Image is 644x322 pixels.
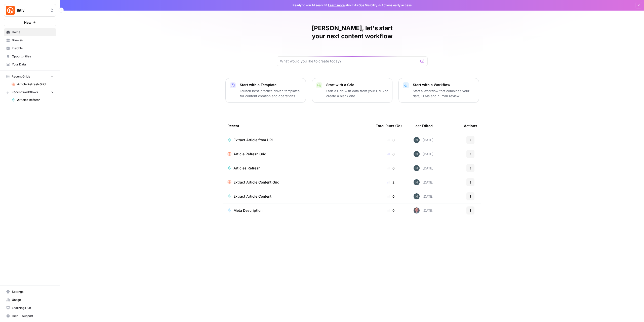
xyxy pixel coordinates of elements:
[414,137,433,143] div: [DATE]
[24,20,31,25] span: New
[17,98,54,102] span: Articles Refresh
[413,88,475,98] p: Start a Workflow that combines your data, LLMs and human review
[464,119,477,133] div: Actions
[227,119,368,133] div: Recent
[240,88,302,98] p: Launch best-practice driven templates for content creation and operations
[4,36,56,44] a: Browse
[4,304,56,312] a: Learning Hub
[4,73,56,80] button: Recent Grids
[12,314,54,318] span: Help + Support
[233,208,262,213] span: Meta Description
[12,290,54,294] span: Settings
[376,180,406,185] div: 2
[12,38,54,43] span: Browse
[227,180,368,185] a: Extract Article Content Grid
[12,46,54,51] span: Insights
[414,193,420,199] img: mfx9qxiwvwbk9y2m949wqpoopau8
[414,119,433,133] div: Last Edited
[12,54,54,59] span: Opportunities
[12,62,54,67] span: Your Data
[4,296,56,304] a: Usage
[277,24,428,40] h1: [PERSON_NAME], let's start your next content workflow
[381,3,412,8] span: Actions early access
[240,82,302,87] p: Start with a Template
[414,165,420,171] img: mfx9qxiwvwbk9y2m949wqpoopau8
[326,82,388,87] p: Start with a Grid
[12,298,54,302] span: Usage
[227,137,368,142] a: Extract Article from URL
[227,166,368,171] a: Articles Refresh
[4,312,56,320] button: Help + Support
[414,151,420,157] img: mfx9qxiwvwbk9y2m949wqpoopau8
[4,19,56,26] button: New
[414,207,433,213] div: [DATE]
[227,152,368,157] a: Article Refresh Grid
[17,82,54,87] span: Article Refresh Grid
[414,137,420,143] img: mfx9qxiwvwbk9y2m949wqpoopau8
[376,166,406,171] div: 0
[4,52,56,60] a: Opportunities
[9,80,56,88] a: Article Refresh Grid
[328,3,345,7] a: Learn more
[12,30,54,34] span: Home
[4,4,56,17] button: Workspace: Bitly
[376,152,406,157] div: 6
[4,60,56,68] a: Your Data
[9,96,56,104] a: Articles Refresh
[4,28,56,36] a: Home
[414,179,420,185] img: mfx9qxiwvwbk9y2m949wqpoopau8
[227,194,368,199] a: Extract Article Content
[6,6,15,15] img: Bitly Logo
[414,165,433,171] div: [DATE]
[414,179,433,185] div: [DATE]
[233,137,274,142] span: Extract Article from URL
[4,88,56,96] button: Recent Workflows
[312,78,392,103] button: Start with a GridStart a Grid with data from your CMS or create a blank one
[326,88,388,98] p: Start a Grid with data from your CMS or create a blank one
[12,90,38,94] span: Recent Workflows
[4,288,56,296] a: Settings
[17,8,47,13] span: Bitly
[414,151,433,157] div: [DATE]
[225,78,306,103] button: Start with a TemplateLaunch best-practice driven templates for content creation and operations
[4,44,56,52] a: Insights
[413,82,475,87] p: Start with a Workflow
[12,306,54,310] span: Learning Hub
[398,78,479,103] button: Start with a WorkflowStart a Workflow that combines your data, LLMs and human review
[233,194,271,199] span: Extract Article Content
[233,152,266,157] span: Article Refresh Grid
[280,59,418,64] input: What would you like to create today?
[293,3,377,8] span: Ready to win AI search? about AirOps Visibility
[414,193,433,199] div: [DATE]
[376,194,406,199] div: 0
[376,137,406,142] div: 0
[414,207,420,213] img: 7br3rge9tdzvejibewpaqucdn4rl
[233,166,260,171] span: Articles Refresh
[376,208,406,213] div: 0
[227,208,368,213] a: Meta Description
[376,119,402,133] div: Total Runs (7d)
[12,74,30,79] span: Recent Grids
[233,180,279,185] span: Extract Article Content Grid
